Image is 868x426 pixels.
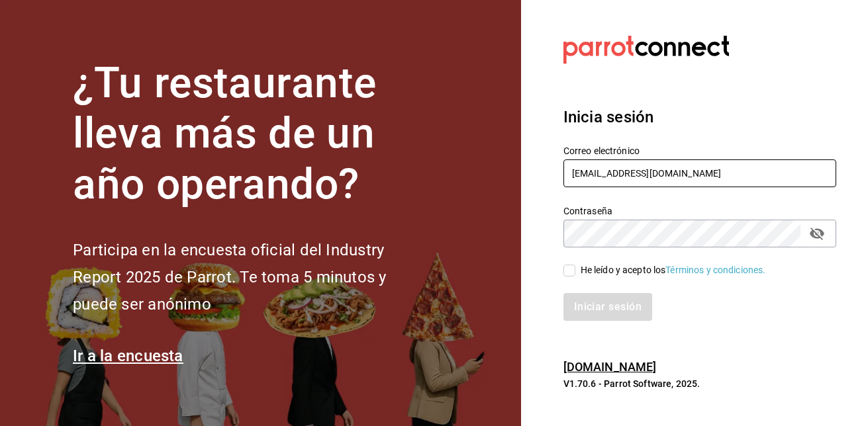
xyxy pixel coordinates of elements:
label: Correo electrónico [563,146,836,155]
div: He leído y acepto los [581,263,766,277]
a: Términos y condiciones. [665,265,765,275]
a: [DOMAIN_NAME] [563,360,657,374]
p: V1.70.6 - Parrot Software, 2025. [563,377,836,390]
h1: ¿Tu restaurante lleva más de un año operando? [73,58,430,210]
a: Ir a la encuesta [73,347,183,365]
button: passwordField [806,222,828,245]
h3: Inicia sesión [563,105,836,129]
label: Contraseña [563,206,836,215]
h2: Participa en la encuesta oficial del Industry Report 2025 de Parrot. Te toma 5 minutos y puede se... [73,237,430,318]
input: Ingresa tu correo electrónico [563,159,836,187]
